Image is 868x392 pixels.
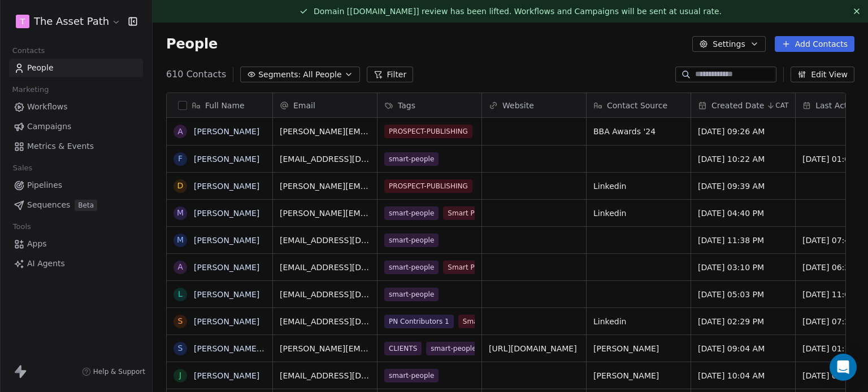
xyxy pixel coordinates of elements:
div: Full Name [167,93,272,117]
span: CAT [775,101,788,110]
span: Pipelines [27,179,62,191]
div: D [177,180,184,192]
span: PROSPECT-PUBLISHING [384,179,472,193]
span: All People [303,69,341,81]
span: Sales [8,160,37,177]
span: Domain [[DOMAIN_NAME]] review has been lifted. Workflows and Campaigns will be sent at usual rate. [314,7,722,16]
span: Smart People [443,261,497,274]
span: [DATE] 09:39 AM [698,180,788,192]
span: [PERSON_NAME][EMAIL_ADDRESS][DOMAIN_NAME] [280,208,370,219]
button: TThe Asset Path [14,12,120,31]
span: [DATE] 10:22 AM [698,153,788,165]
span: smart-people [384,206,439,220]
span: smart-people [384,288,439,301]
span: Contacts [7,42,50,59]
span: Email [293,100,315,111]
button: Filter [367,67,414,82]
a: [PERSON_NAME] [194,155,259,164]
div: Website [482,93,586,117]
a: [PERSON_NAME] [194,182,259,191]
a: SequencesBeta [9,196,143,214]
a: Campaigns [9,117,143,136]
span: [PERSON_NAME][EMAIL_ADDRESS][DOMAIN_NAME] [280,180,370,192]
div: M [177,234,184,246]
a: [PERSON_NAME] [194,127,259,136]
span: People [27,62,54,74]
a: Help & Support [82,367,145,376]
span: Linkedin [593,180,684,192]
a: [PERSON_NAME] [194,290,259,299]
span: T [20,16,25,27]
div: S [178,315,183,327]
a: [PERSON_NAME] [PERSON_NAME] [194,344,328,353]
span: Linkedin [593,316,684,327]
div: Email [273,93,377,117]
span: Sequences [27,199,70,211]
span: [EMAIL_ADDRESS][DOMAIN_NAME] [280,370,370,381]
div: A [177,261,183,273]
span: smart-people [384,234,439,247]
span: [PERSON_NAME][EMAIL_ADDRESS][PERSON_NAME][DOMAIN_NAME] [280,126,370,137]
div: J [179,369,181,381]
div: Tags [377,93,481,117]
a: Apps [9,235,143,253]
span: [DATE] 10:04 AM [698,370,788,381]
span: Tools [8,218,36,235]
a: AI Agents [9,254,143,273]
span: [DATE] 09:04 AM [698,343,788,354]
span: Full Name [205,100,245,111]
a: [PERSON_NAME] [194,317,259,326]
span: BBA Awards '24 [593,126,684,137]
span: Workflows [27,101,68,113]
div: M [177,207,184,219]
span: Segments: [258,69,301,81]
span: AI Agents [27,258,65,270]
span: Smart People [443,206,497,220]
span: Help & Support [93,367,145,376]
span: [DATE] 11:38 PM [698,235,788,246]
span: Tags [398,100,415,111]
span: [PERSON_NAME] [593,343,684,354]
span: [EMAIL_ADDRESS][DOMAIN_NAME] [280,153,370,165]
div: A [177,126,183,138]
span: smart-people [426,342,480,355]
span: PROSPECT-PUBLISHING [384,125,472,138]
span: Smart People [458,315,513,328]
div: Open Intercom Messenger [830,354,857,381]
span: [EMAIL_ADDRESS][DOMAIN_NAME] [280,316,370,327]
span: [EMAIL_ADDRESS][DOMAIN_NAME] [280,235,370,246]
span: Metrics & Events [27,140,94,152]
div: f [178,153,183,165]
span: Website [502,100,534,111]
span: PN Contributors 1 [384,315,454,328]
span: smart-people [384,261,439,274]
span: People [166,36,218,52]
span: [DATE] 09:26 AM [698,126,788,137]
span: [DATE] 02:29 PM [698,316,788,327]
button: Edit View [791,67,854,82]
span: Apps [27,238,47,250]
span: Marketing [7,81,54,98]
button: Add Contacts [775,36,854,52]
span: The Asset Path [34,14,109,29]
button: Settings [692,36,765,52]
span: [DATE] 04:40 PM [698,208,788,219]
a: [PERSON_NAME] [194,209,259,218]
div: S [178,342,183,354]
span: smart-people [384,152,439,166]
span: [DATE] 05:03 PM [698,289,788,300]
span: Beta [75,200,97,211]
span: [PERSON_NAME] [593,370,684,381]
a: [PERSON_NAME] [194,371,259,380]
span: Campaigns [27,121,71,133]
span: 610 Contacts [166,68,226,81]
span: [EMAIL_ADDRESS][DOMAIN_NAME] [280,289,370,300]
a: [PERSON_NAME] [194,263,259,272]
span: CLIENTS [384,342,422,355]
span: Contact Source [607,100,667,111]
span: [DATE] 03:10 PM [698,262,788,273]
div: L [178,288,183,300]
a: Workflows [9,98,143,116]
a: Pipelines [9,176,143,195]
span: Linkedin [593,208,684,219]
